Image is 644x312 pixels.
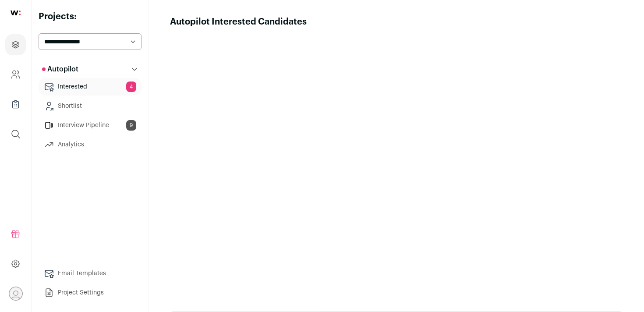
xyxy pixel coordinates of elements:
h2: Projects: [39,11,142,23]
a: Projects [5,34,26,55]
a: Email Templates [39,265,142,282]
p: Autopilot [42,64,78,74]
h1: Autopilot Interested Candidates [170,16,307,28]
a: Interview Pipeline9 [39,117,142,134]
span: 4 [126,82,136,92]
a: Analytics [39,136,142,153]
a: Company Lists [5,94,26,115]
button: Autopilot [39,60,142,78]
iframe: Autopilot Interested [170,28,623,301]
a: Interested4 [39,78,142,96]
span: 9 [126,120,136,131]
a: Company and ATS Settings [5,64,26,85]
button: Open dropdown [9,287,23,301]
a: Shortlist [39,97,142,115]
img: wellfound-shorthand-0d5821cbd27db2630d0214b213865d53afaa358527fdda9d0ea32b1df1b89c2c.svg [11,11,21,15]
a: Project Settings [39,284,142,301]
